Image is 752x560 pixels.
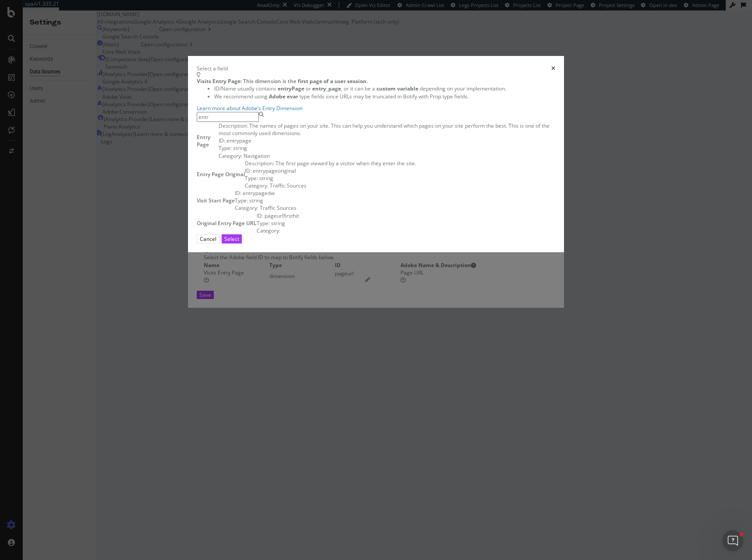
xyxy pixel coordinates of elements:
div: Select a field [197,65,228,72]
div: Traffic Sources [245,182,416,189]
span: entryPage [278,85,304,92]
div: string [235,197,296,204]
span: The first page viewed by a visitor when they enter the site. [275,160,416,167]
a: Learn more about Adobe’s Entry Dimension [197,104,303,112]
span: Visits Entry Page [197,77,240,85]
span: custom variable [376,85,418,92]
span: Description: [245,160,274,167]
span: ID: [235,189,241,197]
span: Type: [245,174,258,182]
button: Select [222,234,242,243]
span: entrypage [226,137,251,144]
div: Traffic Sources [235,204,296,212]
span: ID: [257,212,263,219]
div: modal [188,56,564,252]
span: entrypageoriginal [253,167,296,174]
span: Category: [245,182,268,189]
span: Category: [257,227,280,234]
div: ID/Name usually contains or , or it can be a depending on your implementation. [214,85,555,92]
div: : This dimension is the . [197,77,555,85]
div: We recommend using type fields since URLs may be truncated in Botify with Prop type fields. [214,93,555,100]
span: ID: [245,167,251,174]
span: Type: [257,219,270,227]
span: The names of pages on your site. This can help you understand which pages on your site perform th... [219,122,550,137]
span: Type: [219,144,232,152]
div: Entry Page Original [197,160,245,190]
span: Description: [219,122,248,129]
span: ID: [219,137,225,144]
span: entry_page [312,85,341,92]
div: string [219,144,555,152]
div: Entry Page [197,122,219,160]
span: Category: [219,152,242,160]
span: first page of a user session [298,77,366,85]
span: Entry Page Original [197,170,245,178]
button: Cancel [197,234,219,243]
div: Visit Start Page [197,189,235,212]
div: times [551,65,555,72]
span: Visit Start Page [197,197,235,204]
div: Cancel [200,235,216,243]
span: Category: [235,204,258,212]
span: pageurlfirsthit [265,212,299,219]
span: Entry Page [197,133,210,148]
div: Original Entry Page URL [197,212,257,234]
div: string [245,174,416,182]
input: Search [197,112,259,122]
span: Original Entry Page URL [197,219,257,227]
div: Select [224,235,239,243]
div: Navigation [219,152,555,160]
iframe: Intercom live chat [722,530,743,551]
span: Type: [235,197,248,204]
span: entrypagedw [243,189,275,197]
span: Adobe evar [269,93,298,100]
div: string [257,219,299,227]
